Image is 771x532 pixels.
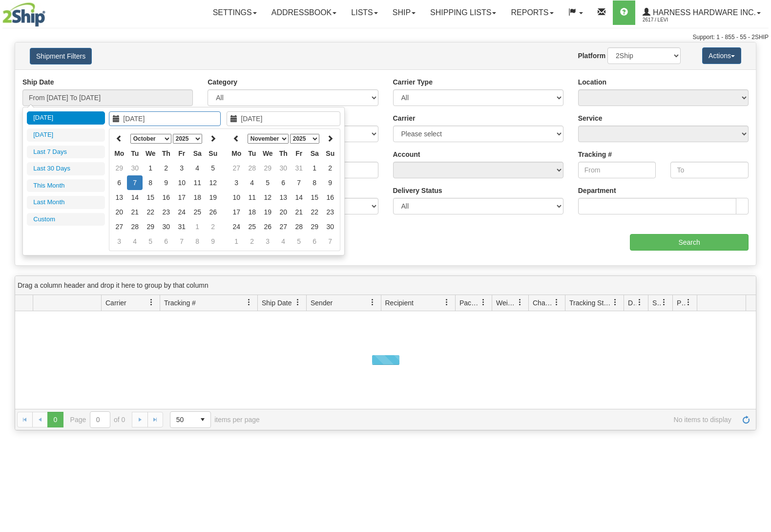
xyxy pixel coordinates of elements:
div: grid grouping header [15,276,756,295]
th: We [260,146,275,161]
td: 18 [189,190,205,205]
li: Last Month [27,196,105,209]
td: 30 [322,219,338,234]
td: 13 [275,190,291,205]
td: 31 [174,219,189,234]
span: Carrier [105,298,126,308]
td: 5 [291,234,307,249]
th: Tu [127,146,143,161]
li: [DATE] [27,128,105,142]
li: This Month [27,179,105,192]
label: Tracking # [578,149,612,159]
label: Carrier Type [393,77,433,87]
td: 31 [291,161,307,175]
td: 30 [275,161,291,175]
label: Carrier [393,113,416,123]
span: Page sizes drop down [170,411,211,428]
td: 26 [205,205,221,219]
span: Delivery Status [628,298,636,308]
a: Weight filter column settings [512,294,528,311]
span: 2617 / Levi [643,15,716,25]
span: 50 [176,415,189,425]
a: Shipment Issues filter column settings [656,294,672,311]
li: Last 30 Days [27,162,105,175]
td: 7 [291,175,307,190]
a: Pickup Status filter column settings [680,294,697,311]
td: 8 [143,175,158,190]
td: 14 [291,190,307,205]
td: 20 [111,205,127,219]
td: 14 [127,190,143,205]
td: 4 [127,234,143,249]
td: 13 [111,190,127,205]
th: Th [275,146,291,161]
th: Tu [244,146,260,161]
iframe: chat widget [749,216,770,316]
td: 1 [143,161,158,175]
td: 25 [244,219,260,234]
td: 5 [260,175,275,190]
td: 28 [127,219,143,234]
td: 22 [143,205,158,219]
label: Account [393,149,420,159]
label: Category [208,77,237,87]
span: Packages [459,298,480,308]
label: Ship Date [22,77,54,87]
td: 16 [158,190,174,205]
td: 21 [127,205,143,219]
td: 2 [158,161,174,175]
th: Su [322,146,338,161]
td: 28 [244,161,260,175]
label: Location [578,77,606,87]
label: Platform [578,51,605,61]
td: 30 [158,219,174,234]
td: 25 [189,205,205,219]
a: Lists [344,0,385,25]
th: Mo [229,146,244,161]
td: 1 [229,234,244,249]
a: Addressbook [264,0,344,25]
a: Delivery Status filter column settings [631,294,648,311]
span: Recipient [385,298,414,308]
a: Settings [206,0,264,25]
td: 3 [111,234,127,249]
a: Reports [503,0,561,25]
span: Page of 0 [70,411,125,428]
th: Sa [189,146,205,161]
span: items per page [170,411,260,428]
td: 5 [205,161,221,175]
td: 7 [127,175,143,190]
span: Harness Hardware Inc. [650,8,756,17]
span: Pickup Status [677,298,685,308]
td: 8 [189,234,205,249]
span: Tracking # [164,298,196,308]
a: Recipient filter column settings [438,294,455,311]
td: 8 [307,175,322,190]
td: 29 [307,219,322,234]
td: 1 [307,161,322,175]
td: 15 [143,190,158,205]
td: 17 [174,190,189,205]
td: 11 [189,175,205,190]
a: Carrier filter column settings [143,294,160,311]
a: Harness Hardware Inc. 2617 / Levi [635,0,768,25]
th: Fr [174,146,189,161]
td: 30 [127,161,143,175]
td: 23 [158,205,174,219]
a: Sender filter column settings [364,294,381,311]
td: 23 [322,205,338,219]
td: 9 [205,234,221,249]
td: 29 [111,161,127,175]
th: Th [158,146,174,161]
span: Sender [311,298,333,308]
td: 3 [174,161,189,175]
a: Shipping lists [423,0,503,25]
td: 21 [291,205,307,219]
td: 12 [260,190,275,205]
td: 27 [229,161,244,175]
th: We [143,146,158,161]
td: 22 [307,205,322,219]
td: 24 [229,219,244,234]
td: 4 [244,175,260,190]
td: 6 [275,175,291,190]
